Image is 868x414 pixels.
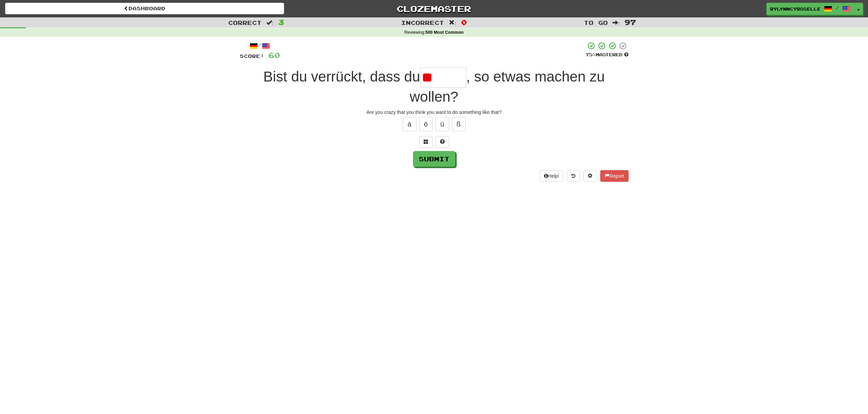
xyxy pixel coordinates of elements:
button: ß [452,117,466,131]
a: Clozemaster [294,3,573,15]
div: Are you crazy that you think you want to do something like that? [240,109,629,116]
div: / [240,42,280,50]
span: 0 [461,18,467,26]
button: ü [436,117,449,131]
span: Incorrect [401,19,444,26]
span: Score: [240,53,264,59]
a: RylynnCyroselle / [766,3,854,15]
span: 75 % [586,52,596,57]
button: Help! [540,170,564,182]
button: Single letter hint - you only get 1 per sentence and score half the points! alt+h [436,136,449,148]
span: Correct [228,19,262,26]
span: 97 [624,18,636,26]
span: / [836,5,839,10]
button: Round history (alt+y) [567,170,580,182]
span: : [266,20,274,26]
button: Submit [413,151,455,167]
span: , so etwas machen zu wollen? [410,69,605,105]
button: Report [600,170,628,182]
span: : [613,20,620,26]
div: Mastered [586,52,629,58]
span: Bist du verrückt, dass du [263,69,420,85]
span: 3 [278,18,284,26]
span: 60 [268,51,280,59]
span: RylynnCyroselle [770,6,821,12]
a: Dashboard [5,3,284,14]
span: : [449,20,456,26]
button: ö [419,117,433,131]
button: ä [403,117,416,131]
button: Switch sentence to multiple choice alt+p [419,136,433,148]
strong: 500 Most Common [425,30,464,35]
span: To go [584,19,608,26]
